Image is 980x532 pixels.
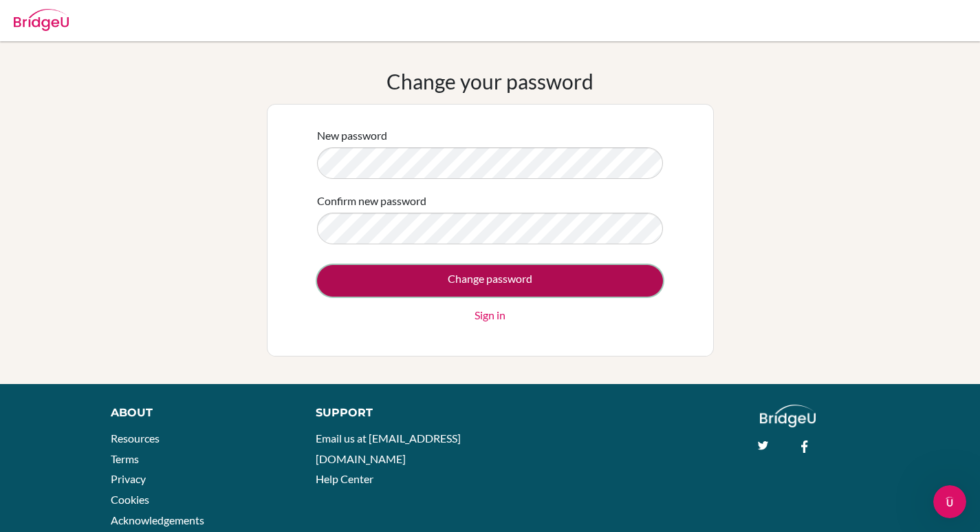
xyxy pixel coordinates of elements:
a: Help Center [316,472,373,485]
a: Sign in [475,307,505,323]
h1: Change your password [386,69,594,94]
a: Acknowledgements [111,513,204,526]
img: Bridge-U [14,9,69,31]
label: Confirm new password [317,193,426,209]
a: Privacy [111,472,146,485]
a: Resources [111,432,160,445]
div: About [111,405,285,421]
label: New password [317,127,387,144]
a: Terms [111,452,139,465]
img: logo_white@2x-f4f0deed5e89b7ecb1c2cc34c3e3d731f90f0f143d5ea2071677605dd97b5244.png [760,405,816,427]
a: Email us at [EMAIL_ADDRESS][DOMAIN_NAME] [316,432,461,465]
a: Cookies [111,493,149,506]
iframe: Intercom live chat [933,485,966,518]
div: Support [316,405,476,421]
input: Change password [317,265,663,297]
